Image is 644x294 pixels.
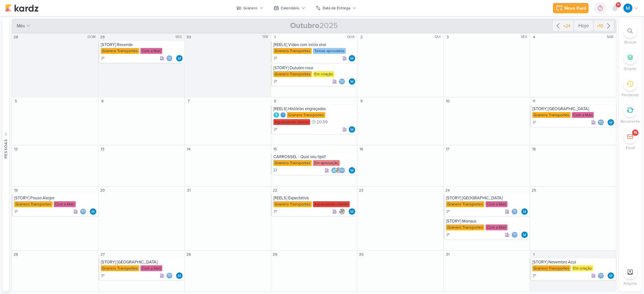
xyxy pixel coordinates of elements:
div: Granero Transportes [446,201,484,207]
div: Colaboradores: Thais de carvalho [511,208,519,215]
div: Hoje [574,21,593,31]
div: 1 [280,112,286,118]
img: MARIANA MIRANDA [521,208,528,215]
div: QUA [347,34,356,40]
p: Td [81,210,85,213]
div: 31 [444,251,451,258]
div: Com a Mari [140,265,162,271]
span: 2025 [290,21,338,31]
span: 9+ [617,2,620,7]
div: 1 [531,251,537,258]
div: DOM [88,34,98,40]
div: 26 [13,251,19,258]
div: S [273,112,279,118]
div: 1 [272,34,278,40]
p: Td [513,233,516,236]
div: 3 [444,34,451,40]
div: Colaboradores: Thais de carvalho [80,208,88,215]
div: [STORY] Goiânia [446,195,528,201]
div: Granero Transportes [287,112,325,118]
div: Em criação [572,265,593,271]
div: Responsável: MARIANA MIRANDA [349,55,355,62]
img: MARIANA MIRANDA [349,78,355,85]
div: Granero Transportes [14,201,52,207]
div: [STORY] Campina Grande [532,106,615,111]
div: +10 [595,23,605,29]
div: 8 [272,98,278,104]
div: Colaboradores: Thais de carvalho [598,272,606,279]
div: Em criação [313,71,334,77]
p: Grupos [624,66,637,71]
div: 5 [13,98,19,104]
div: [STORY] Outubro rosa [273,65,356,71]
p: Td [599,274,603,277]
div: 25 [531,187,537,194]
div: Colaboradores: Thais de carvalho [166,272,174,279]
div: Granero Transportes [532,265,571,271]
div: Colaboradores: Thais de carvalho [511,232,519,238]
div: [STORY] Pouso Alegre [14,195,97,201]
div: 20 [99,187,106,194]
div: Thais de carvalho [339,78,345,85]
div: Colaboradores: Thais de carvalho [339,78,347,85]
div: 21 [185,187,192,194]
div: SAB [607,34,615,40]
p: Td [167,57,171,60]
div: Granero Transportes [273,48,312,54]
div: Granero Transportes [532,112,571,118]
div: A Fazer [101,273,105,278]
img: Everton Granero [339,208,345,215]
div: Responsável: MARIANA MIRANDA [349,78,355,85]
div: Granero Transportes [101,48,139,54]
div: Responsável: MARIANA MIRANDA [176,55,183,62]
p: Pendente [622,92,639,98]
img: MARIANA MIRANDA [608,272,614,279]
div: [STORY] Manaus [446,219,528,224]
p: Buscar [624,39,636,45]
img: kardz.app [5,4,39,12]
div: Com a Mari [572,112,594,118]
span: 20:59 [317,120,328,124]
div: Granero Transportes [273,160,312,166]
div: 9 [358,98,365,104]
div: Responsável: MARIANA MIRANDA [349,126,355,133]
div: Com a Mari [486,224,507,230]
span: mês [17,23,25,29]
div: Responsável: MARIANA MIRANDA [608,272,614,279]
div: 17 [444,146,451,152]
div: 27 [99,251,106,258]
div: 19 [13,187,19,194]
div: A Fazer [14,209,19,214]
img: MARIANA MIRANDA [608,119,614,126]
div: Colaboradores: Everton Granero [339,208,347,215]
div: 2 [358,34,365,40]
div: Aguardando cliente [273,119,310,125]
div: A Fazer [273,209,278,214]
div: 16 [634,130,637,135]
div: Thais de carvalho [511,208,518,215]
div: A Fazer [273,79,278,84]
div: 14 [185,146,192,152]
div: Novo Kard [564,5,586,12]
div: CARROSSEL - Qual seu tipo? [273,154,356,159]
div: Pessoas [3,139,9,158]
div: Thais de carvalho [339,167,345,174]
div: +24 [562,23,572,29]
p: Td [340,80,344,83]
div: 30 [358,251,365,258]
div: 30 [185,34,192,40]
div: A Fazer [273,127,278,132]
p: Td [599,121,603,124]
p: Td [513,210,516,213]
div: Granero Transportes [446,224,484,230]
div: A Fazer [532,120,537,125]
div: 11 [531,98,537,104]
div: Responsável: MARIANA MIRANDA [521,232,528,238]
img: MARIANA MIRANDA [176,55,183,62]
div: Granero Transportes [273,201,312,207]
div: 7 [185,98,192,104]
div: Aguardando cliente [313,201,350,207]
div: A Fazer [273,56,278,61]
div: SEG [175,34,184,40]
div: 23 [358,187,365,194]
